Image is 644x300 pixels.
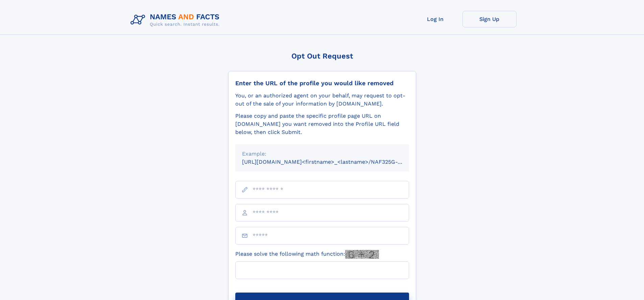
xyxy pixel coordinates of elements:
[408,11,462,27] a: Log In
[235,250,379,259] label: Please solve the following math function:
[228,52,416,60] div: Opt Out Request
[242,159,422,165] small: [URL][DOMAIN_NAME]<firstname>_<lastname>/NAF325G-xxxxxxxx
[462,11,517,27] a: Sign Up
[235,79,409,87] div: Enter the URL of the profile you would like removed
[128,11,225,29] img: Logo Names and Facts
[235,92,409,108] div: You, or an authorized agent on your behalf, may request to opt-out of the sale of your informatio...
[242,150,402,158] div: Example:
[235,112,409,136] div: Please copy and paste the specific profile page URL on [DOMAIN_NAME] you want removed into the Pr...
